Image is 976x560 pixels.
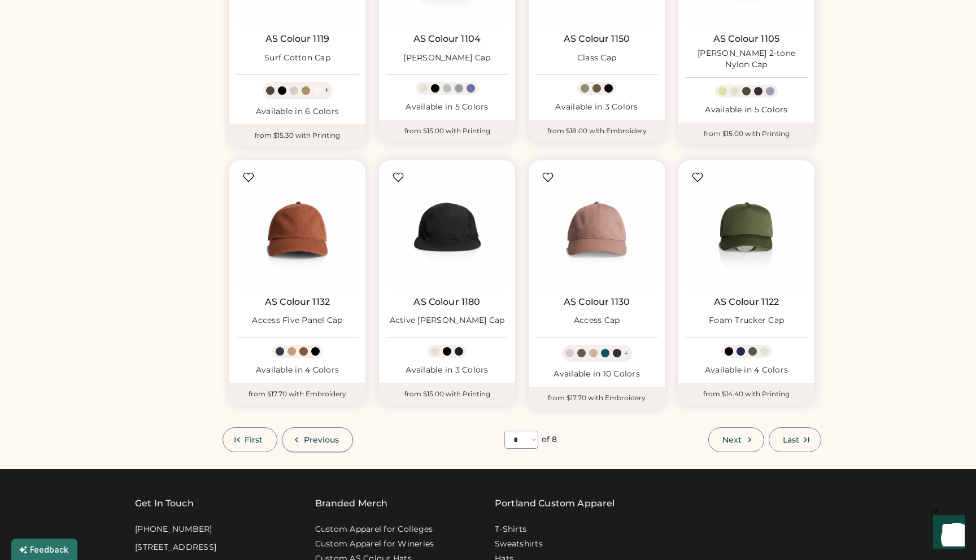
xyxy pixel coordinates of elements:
[386,365,508,376] div: Available in 3 Colors
[236,106,359,117] div: Available in 6 Colors
[714,296,779,308] a: AS Colour 1122
[783,436,799,444] span: Last
[315,497,388,510] div: Branded Merch
[535,167,658,290] img: AS Colour 1130 Access Cap
[379,120,515,142] div: from $15.00 with Printing
[315,539,434,550] a: Custom Apparel for Wineries
[304,436,339,444] span: Previous
[577,53,616,64] div: Class Cap
[386,167,508,290] img: AS Colour 1180 Active Finn Cap
[685,365,808,376] div: Available in 4 Colors
[624,347,629,360] div: +
[252,315,342,326] div: Access Five Panel Cap
[709,315,784,326] div: Foam Trucker Cap
[379,383,515,405] div: from $15.00 with Printing
[535,102,658,113] div: Available in 3 Colors
[413,296,480,308] a: AS Colour 1180
[236,365,359,376] div: Available in 4 Colors
[315,524,433,535] a: Custom Apparel for Colleges
[495,539,543,550] a: Sweatshirts
[722,436,742,444] span: Next
[386,102,508,113] div: Available in 5 Colors
[229,124,365,147] div: from $15.30 with Printing
[685,48,808,71] div: [PERSON_NAME] 2-tone Nylon Cap
[135,497,194,510] div: Get In Touch
[413,33,481,45] a: AS Colour 1104
[678,123,814,145] div: from $15.00 with Printing
[708,427,764,452] button: Next
[324,84,329,97] div: +
[678,383,814,405] div: from $14.40 with Printing
[564,33,630,45] a: AS Colour 1150
[685,167,808,290] img: AS Colour 1122 Foam Trucker Cap
[265,296,330,308] a: AS Colour 1132
[135,524,212,535] div: [PHONE_NUMBER]
[495,524,526,535] a: T-Shirts
[529,387,665,409] div: from $17.70 with Embroidery
[535,369,658,380] div: Available in 10 Colors
[403,53,490,64] div: [PERSON_NAME] Cap
[282,427,354,452] button: Previous
[236,167,359,290] img: AS Colour 1132 Access Five Panel Cap
[265,33,329,45] a: AS Colour 1119
[245,436,263,444] span: First
[564,296,630,308] a: AS Colour 1130
[529,120,665,142] div: from $18.00 with Embroidery
[769,427,821,452] button: Last
[495,497,615,510] a: Portland Custom Apparel
[922,509,971,558] iframe: Front Chat
[229,383,365,405] div: from $17.70 with Embroidery
[223,427,277,452] button: First
[390,315,505,326] div: Active [PERSON_NAME] Cap
[542,434,557,445] div: of 8
[135,542,216,553] div: [STREET_ADDRESS]
[574,315,620,326] div: Access Cap
[713,33,779,45] a: AS Colour 1105
[685,104,808,116] div: Available in 5 Colors
[264,53,330,64] div: Surf Cotton Cap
